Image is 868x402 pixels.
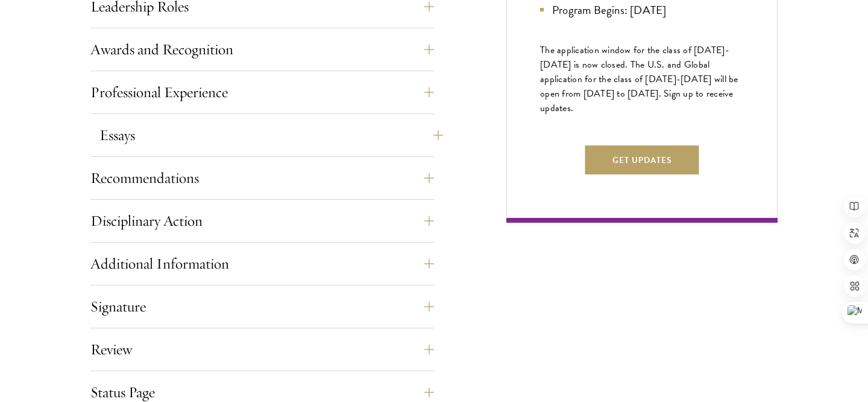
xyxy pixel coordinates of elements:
button: Essays [99,121,443,150]
button: Recommendations [90,164,434,193]
button: Professional Experience [90,78,434,107]
button: Signature [90,292,434,321]
button: Review [90,335,434,364]
button: Get Updates [585,145,699,174]
button: Disciplinary Action [90,206,434,235]
li: Program Begins: [DATE] [540,1,744,19]
button: Additional Information [90,249,434,278]
span: The application window for the class of [DATE]-[DATE] is now closed. The U.S. and Global applicat... [540,43,738,115]
button: Awards and Recognition [90,35,434,64]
